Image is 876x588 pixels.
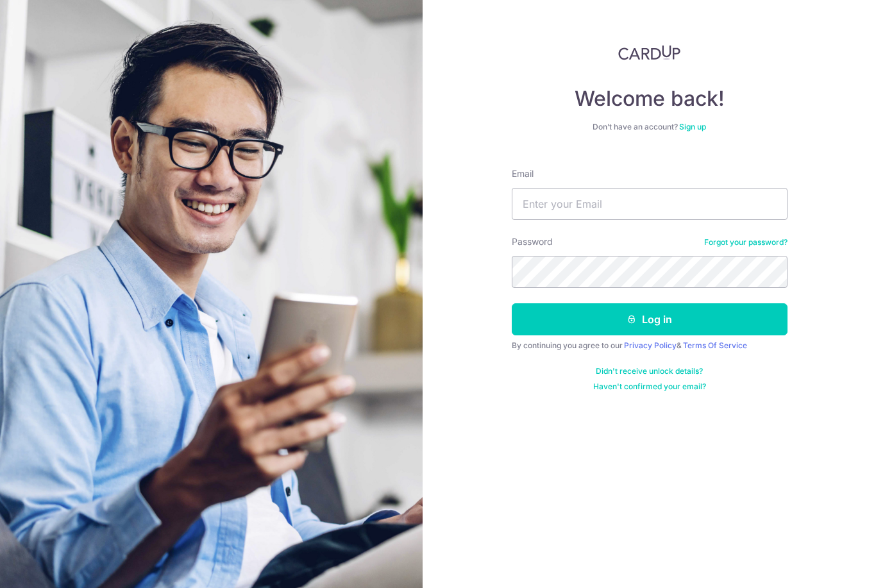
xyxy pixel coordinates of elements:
a: Didn't receive unlock details? [596,366,703,376]
a: Sign up [679,122,706,131]
a: Terms Of Service [683,340,747,350]
a: Haven't confirmed your email? [593,382,706,392]
div: Don’t have an account? [512,122,788,132]
a: Forgot your password? [704,237,788,248]
img: CardUp Logo [618,45,681,60]
label: Password [512,235,553,248]
h4: Welcome back! [512,86,788,112]
div: By continuing you agree to our & [512,340,788,351]
a: Privacy Policy [624,340,677,350]
button: Log in [512,303,788,335]
label: Email [512,167,534,180]
input: Enter your Email [512,188,788,220]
